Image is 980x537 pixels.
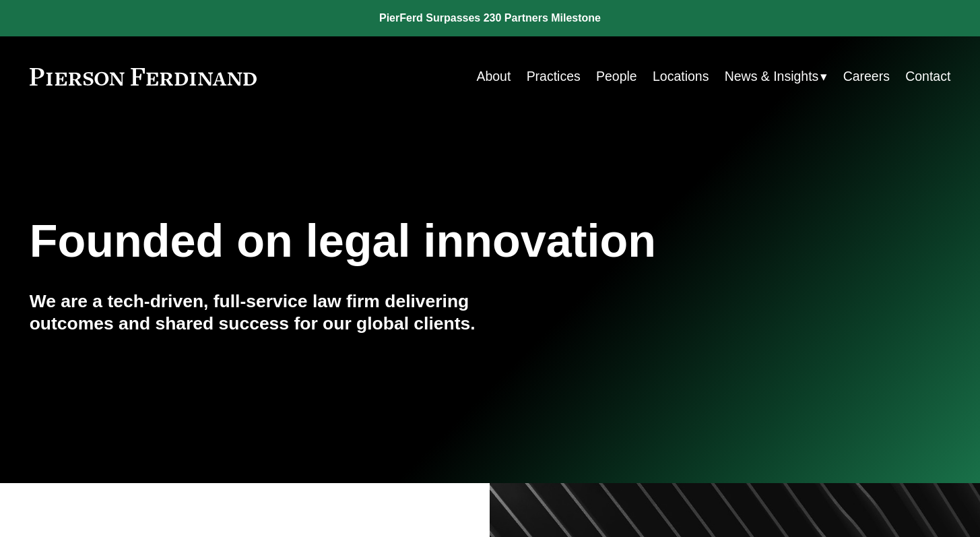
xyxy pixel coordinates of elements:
a: Contact [905,63,950,90]
a: People [596,63,637,90]
h1: Founded on legal innovation [30,214,797,267]
a: About [476,63,511,90]
a: Practices [527,63,581,90]
a: Careers [843,63,890,90]
span: News & Insights [725,65,819,88]
h4: We are a tech-driven, full-service law firm delivering outcomes and shared success for our global... [30,290,490,336]
a: folder dropdown [725,63,828,90]
a: Locations [653,63,709,90]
